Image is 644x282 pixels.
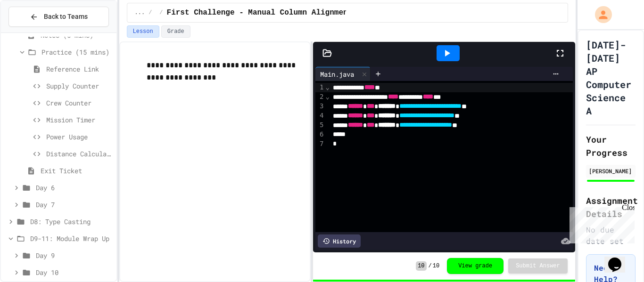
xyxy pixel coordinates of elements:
div: 5 [315,121,325,130]
div: Main.java [315,69,359,79]
div: Main.java [315,67,371,81]
span: Mission Timer [46,115,113,125]
span: Day 6 [36,183,113,193]
div: 7 [315,139,325,149]
span: / [159,9,163,16]
span: Supply Counter [46,81,113,91]
div: 4 [315,111,325,121]
h2: Your Progress [586,133,636,159]
span: Exit Ticket [41,166,113,176]
span: D9-11: Module Wrap Up [30,234,113,243]
div: 1 [315,83,325,92]
span: 10 [416,261,426,271]
span: Day 10 [36,267,113,277]
div: 3 [315,102,325,111]
span: Power Usage [46,132,113,142]
span: / [149,9,152,16]
span: Reference Link [46,64,113,74]
span: Submit Answer [516,262,560,270]
span: Fold line [325,93,330,100]
iframe: chat widget [566,203,635,243]
span: Fold line [325,83,330,91]
div: 6 [315,130,325,139]
button: Grade [161,25,190,38]
span: Back to Teams [44,12,88,22]
span: Day 9 [36,250,113,260]
button: Back to Teams [8,7,109,27]
span: / [429,262,432,270]
div: History [318,234,361,248]
span: ... [135,9,145,16]
span: D8: Type Casting [30,217,113,226]
div: My Account [585,4,614,25]
div: 2 [315,92,325,102]
button: Submit Answer [508,258,568,274]
h2: Assignment Details [586,194,636,220]
span: 10 [433,262,439,270]
span: Distance Calculator [46,149,113,159]
span: Practice (15 mins) [41,47,113,57]
span: First Challenge - Manual Column Alignment [167,7,353,18]
button: View grade [447,258,504,274]
span: Crew Counter [46,98,113,108]
div: [PERSON_NAME] [589,167,633,175]
h1: [DATE]-[DATE] AP Computer Science A [586,38,636,117]
button: Lesson [127,25,159,38]
iframe: chat widget [604,244,635,273]
span: Day 7 [36,200,113,209]
div: Chat with us now!Close [4,4,65,60]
